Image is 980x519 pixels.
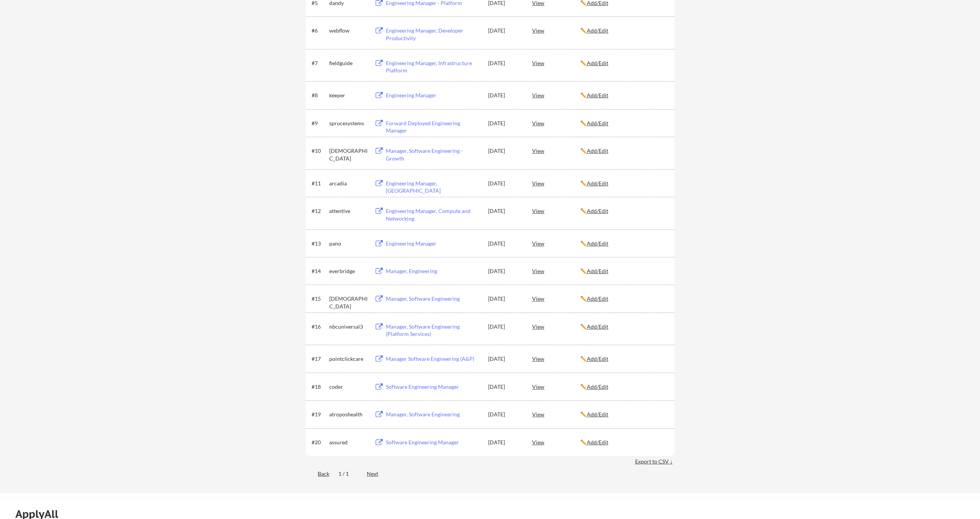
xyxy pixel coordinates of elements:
[587,180,608,187] u: Add/Edit
[532,23,580,37] div: View
[580,411,668,418] div: ✏️
[329,27,367,34] div: webflow
[580,323,668,331] div: ✏️
[580,92,668,99] div: ✏️
[488,59,522,67] div: [DATE]
[386,323,481,338] div: Manager, Software Engineering (Platform Services)
[329,240,367,247] div: pano
[488,323,522,331] div: [DATE]
[386,355,481,363] div: Manager Software Engineering (A&P)
[587,268,608,274] u: Add/Edit
[329,59,367,67] div: fieldguide
[587,208,608,214] u: Add/Edit
[312,439,327,446] div: #20
[312,240,327,247] div: #13
[488,207,522,215] div: [DATE]
[312,120,327,127] div: #9
[312,27,327,34] div: #6
[532,204,580,218] div: View
[488,267,522,275] div: [DATE]
[580,295,668,303] div: ✏️
[386,59,481,74] div: Engineering Manager, Infrastructure Platform
[488,180,522,187] div: [DATE]
[532,144,580,157] div: View
[306,470,329,478] div: Back
[312,295,327,303] div: #15
[386,120,481,134] div: Forward Deployed Engineering Manager
[312,323,327,331] div: #16
[532,319,580,333] div: View
[312,180,327,187] div: #11
[587,60,608,66] u: Add/Edit
[587,120,608,126] u: Add/Edit
[587,240,608,247] u: Add/Edit
[329,267,367,275] div: everbridge
[386,439,481,446] div: Software Engineering Manager
[580,147,668,155] div: ✏️
[532,116,580,130] div: View
[329,295,367,310] div: [DEMOGRAPHIC_DATA]
[488,27,522,34] div: [DATE]
[329,147,367,162] div: [DEMOGRAPHIC_DATA]
[329,120,367,127] div: sprucesystems
[386,92,481,99] div: Engineering Manager
[386,207,481,222] div: Engineering Manager, Compute and Networking
[532,407,580,421] div: View
[312,92,327,99] div: #8
[329,355,367,363] div: pointclickcare
[587,439,608,445] u: Add/Edit
[367,470,387,478] div: Next
[580,180,668,187] div: ✏️
[587,295,608,302] u: Add/Edit
[329,207,367,215] div: attentive
[386,383,481,391] div: Software Engineering Manager
[587,92,608,98] u: Add/Edit
[580,207,668,215] div: ✏️
[635,458,675,465] div: Export to CSV ↓
[329,180,367,187] div: arcadia
[532,352,580,365] div: View
[312,383,327,391] div: #18
[532,435,580,449] div: View
[386,27,481,42] div: Engineering Manager, Developer Productivity
[312,267,327,275] div: #14
[386,295,481,303] div: Manager, Software Engineering
[386,411,481,418] div: Manager, Software Engineering
[532,380,580,393] div: View
[580,267,668,275] div: ✏️
[329,383,367,391] div: coder
[488,355,522,363] div: [DATE]
[587,323,608,330] u: Add/Edit
[587,147,608,154] u: Add/Edit
[587,355,608,362] u: Add/Edit
[312,207,327,215] div: #12
[580,383,668,391] div: ✏️
[488,411,522,418] div: [DATE]
[580,439,668,446] div: ✏️
[580,240,668,247] div: ✏️
[580,27,668,34] div: ✏️
[312,411,327,418] div: #19
[386,267,481,275] div: Manager, Engineering
[488,240,522,247] div: [DATE]
[532,176,580,190] div: View
[386,240,481,247] div: Engineering Manager
[488,147,522,155] div: [DATE]
[329,323,367,331] div: nbcuniversal3
[580,355,668,363] div: ✏️
[488,120,522,127] div: [DATE]
[532,88,580,102] div: View
[488,295,522,303] div: [DATE]
[329,439,367,446] div: assured
[338,470,358,478] div: 1 / 1
[488,92,522,99] div: [DATE]
[532,291,580,305] div: View
[587,411,608,417] u: Add/Edit
[386,180,481,195] div: Engineering Manager, [GEOGRAPHIC_DATA]
[587,27,608,34] u: Add/Edit
[329,411,367,418] div: atroposhealth
[329,92,367,99] div: keeper
[488,383,522,391] div: [DATE]
[532,236,580,250] div: View
[532,264,580,278] div: View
